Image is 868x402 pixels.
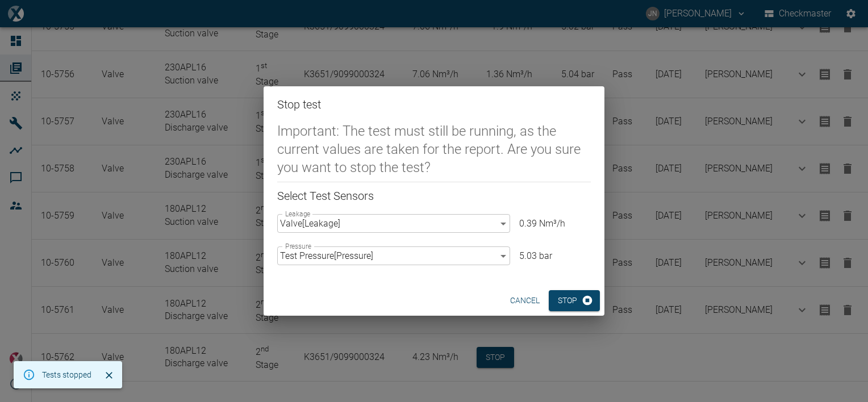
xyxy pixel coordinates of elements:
button: cancel [506,290,544,311]
div: Valve [ Leakage ] [277,214,510,233]
button: Stop [549,290,600,311]
label: Leakage [285,209,310,219]
h2: Stop test [264,86,604,123]
div: Tests stopped [42,365,91,385]
div: Test Pressure [ Pressure ] [277,246,510,265]
p: 5.03 bar [519,249,591,263]
label: Pressure [285,241,311,251]
p: 0.39 Nm³/h [519,217,591,231]
h6: Select Test Sensors [277,187,591,205]
button: Close [101,367,118,384]
h5: Important: The test must still be running, as the current values are taken for the report. Are yo... [277,123,591,177]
